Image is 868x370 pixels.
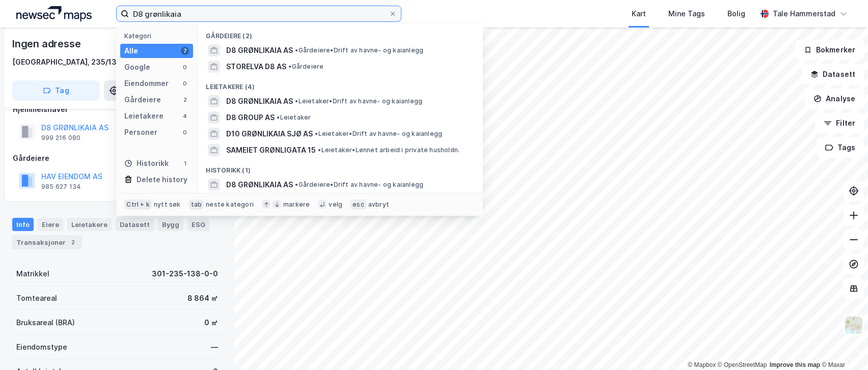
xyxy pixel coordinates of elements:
span: Gårdeiere • Drift av havne- og kaianlegg [295,46,423,54]
button: Filter [815,113,864,133]
iframe: Chat Widget [817,321,868,370]
div: Kategori [124,32,193,40]
div: Mine Tags [668,8,705,20]
input: Søk på adresse, matrikkel, gårdeiere, leietakere eller personer [129,6,389,21]
button: Bokmerker [795,40,864,60]
span: • [295,97,298,105]
div: 0 ㎡ [204,317,218,329]
div: Info [12,218,34,231]
a: Improve this map [770,361,820,368]
span: • [315,130,318,137]
div: avbryt [368,201,389,209]
div: Delete history [137,174,187,186]
div: Transaksjoner [12,235,82,249]
div: 1 [181,159,189,167]
button: Tag [12,80,100,101]
div: Ingen adresse [12,36,83,52]
div: 301-235-138-0-0 [152,268,218,280]
img: logo.a4113a55bc3d86da70a041830d287a7e.svg [16,6,92,21]
div: 7 [181,47,189,55]
a: Mapbox [688,361,716,368]
div: Ctrl + k [124,200,152,210]
div: Google [124,61,150,73]
span: Gårdeiere [288,63,323,71]
span: • [277,113,280,121]
div: Leietakere [124,110,164,122]
div: Datasett [116,218,154,231]
button: Tags [817,137,864,158]
div: neste kategori [206,201,254,209]
span: STORELVA D8 AS [226,61,286,73]
div: Hjemmelshaver [13,103,222,116]
span: SAMEIET GRØNLIGATA 15 [226,144,316,156]
div: Tale Hammerstad [773,8,835,20]
div: Leietakere [67,218,112,231]
div: 2 [181,96,189,104]
button: Analyse [805,89,864,109]
div: esc [350,200,366,210]
div: Eiendomstype [16,341,67,353]
div: velg [329,201,342,209]
div: Historikk (1) [198,158,483,177]
div: Alle [124,45,138,57]
div: Bygg [158,218,183,231]
div: Leietakere (4) [198,75,483,93]
div: Kart [632,8,646,20]
div: Bolig [727,8,745,20]
div: Historikk [124,157,169,169]
div: Eiendommer [124,77,169,90]
span: Leietaker • Drift av havne- og kaianlegg [295,97,422,105]
div: 0 [181,63,189,71]
a: OpenStreetMap [718,361,767,368]
span: Gårdeiere • Drift av havne- og kaianlegg [295,181,423,189]
div: 0 [181,128,189,136]
div: Tomteareal [16,292,57,304]
div: Gårdeiere [13,152,222,164]
div: nytt søk [154,201,181,209]
div: Gårdeiere (2) [198,24,483,42]
span: D8 GRØNLIKAIA AS [226,95,293,107]
span: D8 GROUP AS [226,111,275,124]
div: markere [283,201,310,209]
div: tab [189,200,204,210]
div: 8 864 ㎡ [187,292,218,304]
div: 2 [68,237,78,247]
img: Z [844,316,863,335]
div: Gårdeiere [124,94,161,106]
button: Datasett [802,64,864,84]
div: Bruksareal (BRA) [16,317,75,329]
span: D10 GRØNLIKAIA SJØ AS [226,128,313,140]
span: Leietaker • Drift av havne- og kaianlegg [315,130,442,138]
div: Matrikkel [16,268,49,280]
span: • [318,146,321,154]
div: Kontrollprogram for chat [817,321,868,370]
div: Eiere [38,218,63,231]
div: 0 [181,79,189,88]
div: ESG [187,218,209,231]
span: • [288,63,291,70]
div: 999 216 080 [41,134,80,142]
span: Leietaker • Lønnet arbeid i private husholdn. [318,146,459,154]
div: Personer [124,126,157,138]
div: 985 627 134 [41,183,81,191]
span: • [295,46,298,54]
div: 4 [181,112,189,120]
span: D8 GRØNLIKAIA AS [226,179,293,191]
span: Leietaker [277,113,311,122]
div: — [211,341,218,353]
span: • [295,181,298,188]
span: D8 GRØNLIKAIA AS [226,44,293,56]
div: [GEOGRAPHIC_DATA], 235/138 [12,56,122,68]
